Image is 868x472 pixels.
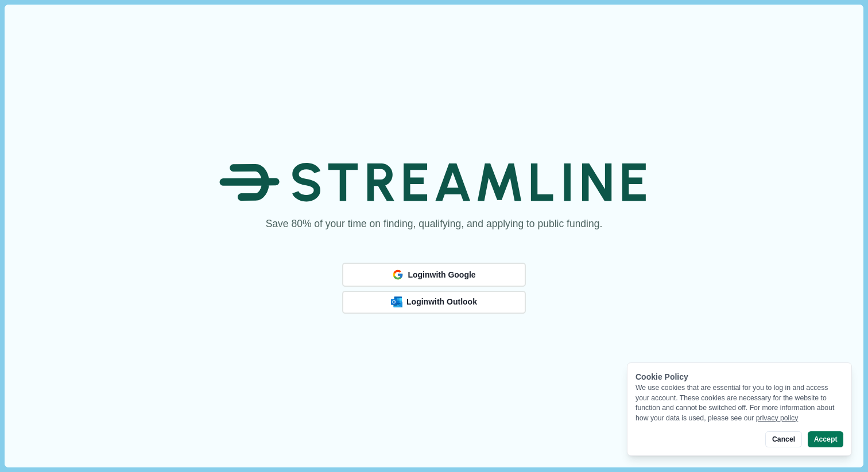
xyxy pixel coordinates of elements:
button: Accept [808,431,843,447]
div: We use cookies that are essential for you to log in and access your account. These cookies are ne... [635,383,843,423]
button: Outlook LogoLoginwith Outlook [342,291,526,314]
span: Cookie Policy [635,372,688,381]
button: Cancel [765,431,801,447]
span: Login with Outlook [406,297,477,307]
img: Outlook Logo [391,297,402,307]
h1: Save 80% of your time on finding, qualifying, and applying to public funding. [266,217,603,231]
img: Streamline Climate Logo [219,150,648,214]
button: Loginwith Google [342,263,526,287]
a: privacy policy [756,414,799,422]
span: Login with Google [408,270,475,280]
